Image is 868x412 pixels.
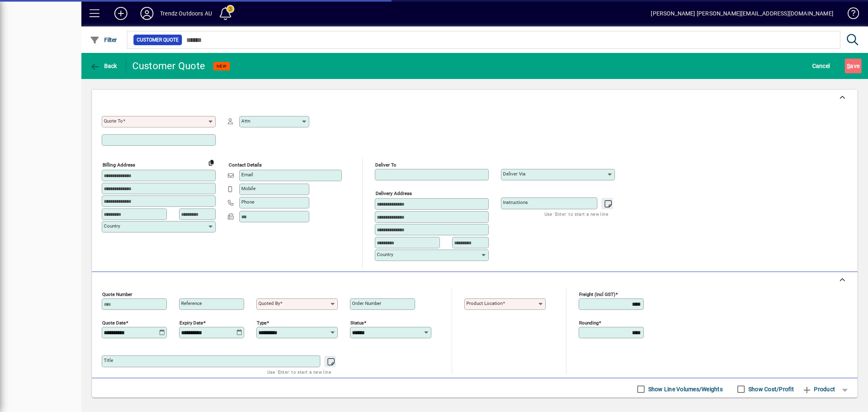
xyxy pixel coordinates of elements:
[132,59,206,72] div: Customer Quote
[812,59,830,72] span: Cancel
[802,383,835,396] span: Product
[134,6,160,21] button: Profile
[544,209,608,219] mat-hint: Use 'Enter' to start a new line
[137,36,179,44] span: Customer Quote
[842,2,858,28] a: Knowledge Base
[205,156,218,169] button: Copy to Delivery address
[377,252,393,257] mat-label: Country
[579,291,615,297] mat-label: Freight (incl GST)
[466,300,503,306] mat-label: Product location
[847,59,859,72] span: ave
[798,382,839,397] button: Product
[88,33,119,47] button: Filter
[179,320,203,325] mat-label: Expiry date
[352,300,381,306] mat-label: Order number
[216,64,227,69] span: NEW
[102,291,132,297] mat-label: Quote number
[241,172,253,178] mat-label: Email
[257,320,267,325] mat-label: Type
[579,320,599,325] mat-label: Rounding
[104,223,120,229] mat-label: Country
[647,385,723,393] label: Show Line Volumes/Weights
[241,199,254,205] mat-label: Phone
[108,6,134,21] button: Add
[810,59,832,73] button: Cancel
[104,118,123,124] mat-label: Quote To
[90,63,117,69] span: Back
[350,320,364,325] mat-label: Status
[181,300,202,306] mat-label: Reference
[241,186,256,191] mat-label: Mobile
[845,59,861,73] button: Save
[651,7,833,20] div: [PERSON_NAME] [PERSON_NAME][EMAIL_ADDRESS][DOMAIN_NAME]
[258,300,280,306] mat-label: Quoted by
[503,199,528,205] mat-label: Instructions
[90,37,117,43] span: Filter
[503,171,525,177] mat-label: Deliver via
[104,357,113,363] mat-label: Title
[81,59,126,73] app-page-header-button: Back
[747,385,794,393] label: Show Cost/Profit
[375,162,396,168] mat-label: Deliver To
[88,59,119,73] button: Back
[847,63,850,69] span: S
[241,118,250,124] mat-label: Attn
[102,320,126,325] mat-label: Quote date
[267,367,331,377] mat-hint: Use 'Enter' to start a new line
[160,7,212,20] div: Trendz Outdoors AU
